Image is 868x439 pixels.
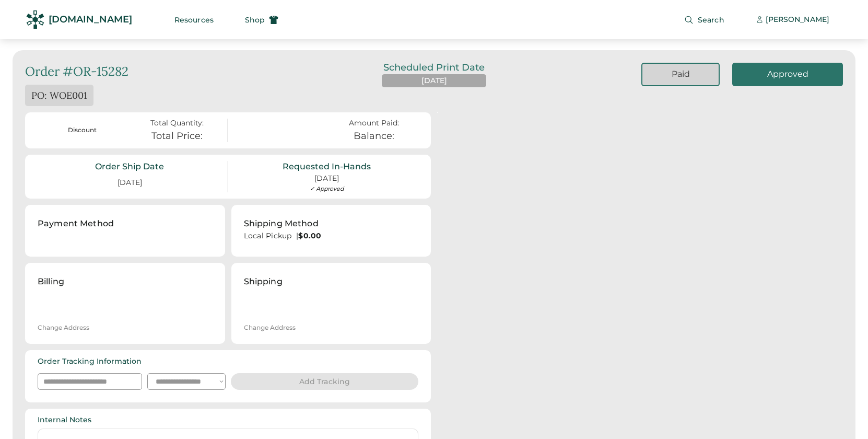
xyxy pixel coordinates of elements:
div: Scheduled Print Date [369,63,499,72]
button: Search [672,9,737,30]
strong: $0.00 [298,231,321,240]
div: Discount [44,126,120,135]
span: Search [698,16,724,24]
div: Balance: [354,131,394,142]
div: Approved [745,68,830,80]
div: [DOMAIN_NAME] [49,13,132,26]
div: Shipping Method [244,217,319,230]
div: [DATE] [105,174,155,192]
div: Order Tracking Information [38,356,142,367]
div: Payment Method [38,217,114,230]
div: Total Price: [151,131,203,142]
div: Shipping [244,275,283,288]
div: ✓ Approved [310,185,344,192]
div: PO: WOE001 [31,89,87,102]
div: Internal Notes [38,415,91,425]
div: Change Address [38,324,89,331]
div: Paid [655,68,706,80]
img: Rendered Logo - Screens [26,10,44,29]
button: Add Tracking [231,373,418,390]
div: Billing [38,275,64,288]
div: [PERSON_NAME] [766,15,829,25]
div: Order Ship Date [95,161,164,172]
div: [DATE] [421,76,447,86]
div: Amount Paid: [349,119,399,128]
div: Order #OR-15282 [25,63,128,80]
div: [DATE] [314,174,339,184]
button: Resources [162,9,226,30]
div: Change Address [244,324,296,331]
button: Shop [232,9,291,30]
div: Total Quantity: [150,119,204,128]
span: Shop [245,16,265,24]
div: Requested In-Hands [283,161,371,172]
div: Local Pickup | [244,231,419,241]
